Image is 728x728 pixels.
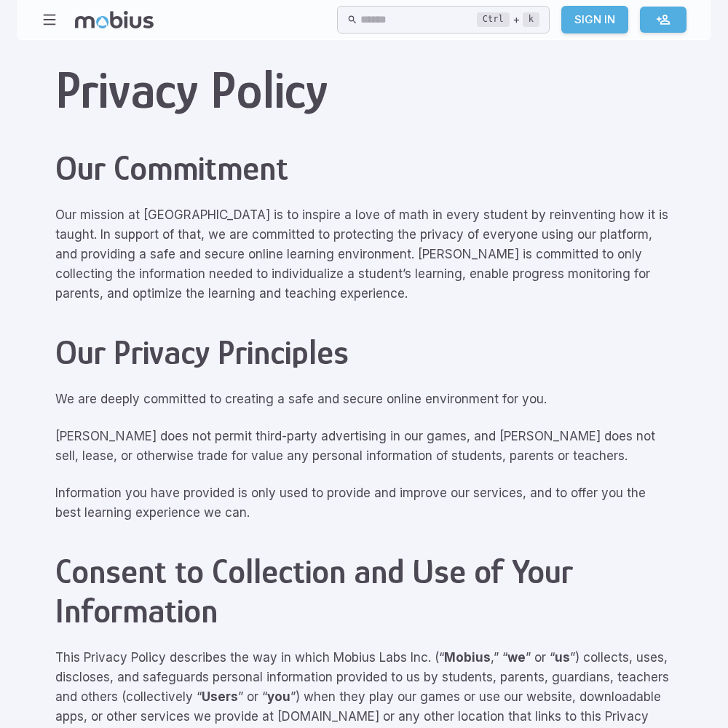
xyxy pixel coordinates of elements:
[55,389,673,409] p: We are deeply committed to creating a safe and secure online environment for you.
[202,689,238,704] strong: Users
[267,689,290,704] strong: you
[55,333,673,372] h2: Our Privacy Principles
[477,12,510,27] kbd: Ctrl
[55,483,673,523] p: Information you have provided is only used to provide and improve our services, and to offer you ...
[55,552,673,630] h2: Consent to Collection and Use of Your Information
[555,650,570,665] strong: us
[523,12,539,27] kbd: k
[444,650,491,665] strong: Mobius
[55,205,673,304] p: Our mission at [GEOGRAPHIC_DATA] is to inspire a love of math in every student by reinventing how...
[55,60,673,119] h1: Privacy Policy
[507,650,526,665] strong: we
[477,11,539,28] div: +
[55,427,673,466] p: [PERSON_NAME] does not permit third-party advertising in our games, and [PERSON_NAME] does not se...
[55,149,673,188] h2: Our Commitment
[561,6,628,33] a: Sign In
